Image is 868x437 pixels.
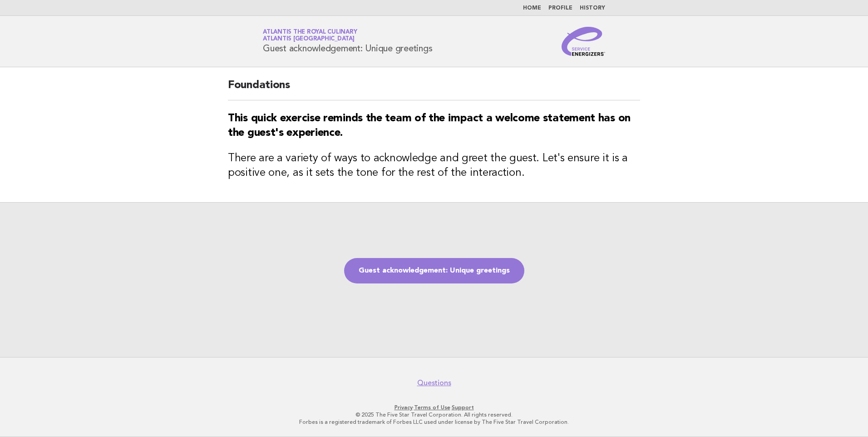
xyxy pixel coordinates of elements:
[562,27,605,56] img: Service Energizers
[452,404,474,411] a: Support
[228,151,640,180] h3: There are a variety of ways to acknowledge and greet the guest. Let's ensure it is a positive one...
[395,404,413,411] a: Privacy
[156,404,712,411] p: · ·
[156,411,712,418] p: © 2025 The Five Star Travel Corporation. All rights reserved.
[228,78,640,100] h2: Foundations
[523,5,541,11] a: Home
[344,258,524,283] a: Guest acknowledgement: Unique greetings
[263,36,355,42] span: Atlantis [GEOGRAPHIC_DATA]
[228,113,631,139] strong: This quick exercise reminds the team of the impact a welcome statement has on the guest's experie...
[548,5,572,11] a: Profile
[156,418,712,426] p: Forbes is a registered trademark of Forbes LLC used under license by The Five Star Travel Corpora...
[580,5,605,11] a: History
[263,30,432,53] h1: Guest acknowledgement: Unique greetings
[414,404,450,411] a: Terms of Use
[263,29,357,42] a: Atlantis the Royal CulinaryAtlantis [GEOGRAPHIC_DATA]
[417,378,451,387] a: Questions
